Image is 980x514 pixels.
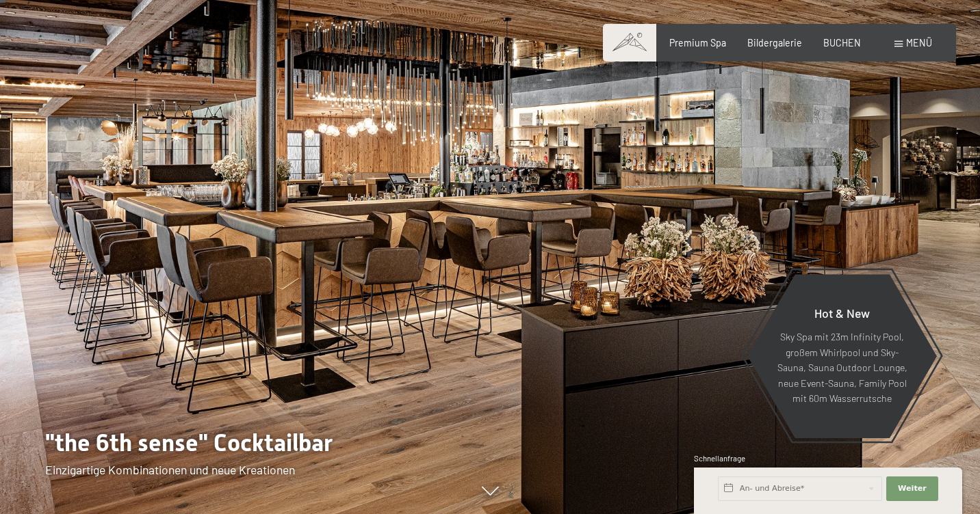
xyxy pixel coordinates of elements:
[669,37,726,49] a: Premium Spa
[823,37,861,49] a: BUCHEN
[694,454,745,463] span: Schnellanfrage
[814,306,870,321] span: Hot & New
[747,273,938,439] a: Hot & New Sky Spa mit 23m Infinity Pool, großem Whirlpool und Sky-Sauna, Sauna Outdoor Lounge, ne...
[906,37,932,49] span: Menü
[898,483,927,494] span: Weiter
[886,476,938,501] button: Weiter
[777,329,907,407] p: Sky Spa mit 23m Infinity Pool, großem Whirlpool und Sky-Sauna, Sauna Outdoor Lounge, neue Event-S...
[747,37,802,49] a: Bildergalerie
